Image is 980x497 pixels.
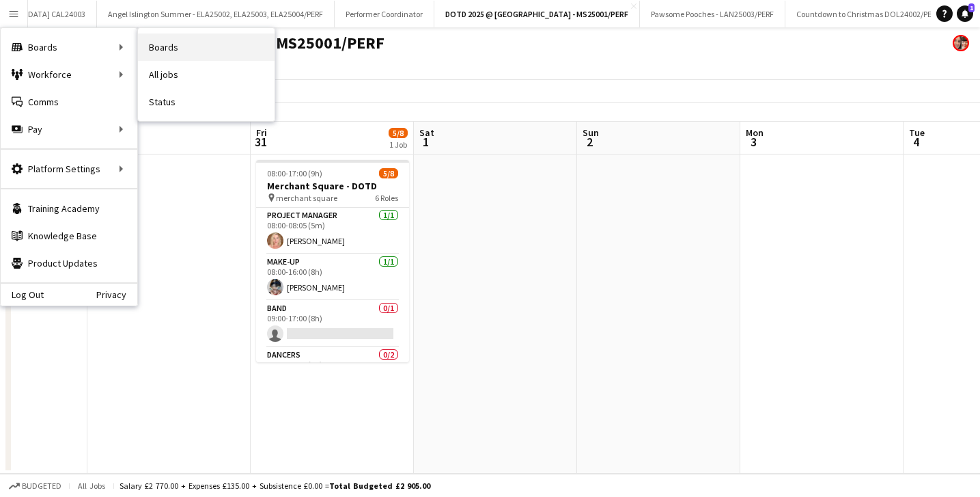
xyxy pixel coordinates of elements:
[417,134,434,150] span: 1
[957,5,973,22] a: 1
[389,139,407,150] div: 1 Job
[138,33,275,61] a: Boards
[907,134,925,150] span: 4
[335,1,434,27] button: Performer Coordinator
[1,116,137,143] div: Pay
[256,301,409,347] app-card-role: Band0/109:00-17:00 (8h)
[256,126,267,139] span: Fri
[1,155,137,183] div: Platform Settings
[7,479,64,494] button: Budgeted
[75,481,108,491] span: All jobs
[744,134,764,150] span: 3
[97,1,335,27] button: Angel Islington Summer - ELA25002, ELA25003, ELA25004/PERF
[1,250,137,277] a: Product Updates
[256,160,409,362] app-job-card: 08:00-17:00 (9h)5/8Merchant Square - DOTD merchant square6 RolesProject Manager1/108:00-08:05 (5m...
[389,128,408,138] span: 5/8
[583,126,599,139] span: Sun
[968,3,975,12] span: 1
[1,88,137,116] a: Comms
[1,222,137,250] a: Knowledge Base
[580,134,599,150] span: 2
[379,168,398,178] span: 5/8
[256,208,409,254] app-card-role: Project Manager1/108:00-08:05 (5m)[PERSON_NAME]
[419,126,434,139] span: Sat
[329,481,430,491] span: Total Budgeted £2 905.00
[138,61,275,88] a: All jobs
[1,33,137,61] div: Boards
[254,134,267,150] span: 31
[953,35,969,51] app-user-avatar: Performer Department
[1,289,44,300] a: Log Out
[120,481,430,491] div: Salary £2 770.00 + Expenses £135.00 + Subsistence £0.00 =
[1,61,137,88] div: Workforce
[909,126,925,139] span: Tue
[22,481,61,491] span: Budgeted
[96,289,137,300] a: Privacy
[640,1,785,27] button: Pawsome Pooches - LAN25003/PERF
[256,180,409,192] h3: Merchant Square - DOTD
[138,88,275,116] a: Status
[375,193,398,203] span: 6 Roles
[746,126,764,139] span: Mon
[785,1,951,27] button: Countdown to Christmas DOL24002/PERF
[256,254,409,301] app-card-role: Make-up1/108:00-16:00 (8h)[PERSON_NAME]
[434,1,640,27] button: DOTD 2025 @ [GEOGRAPHIC_DATA] - MS25001/PERF
[256,347,409,414] app-card-role: Dancers0/209:00-17:00 (8h)
[276,193,337,203] span: merchant square
[267,168,322,178] span: 08:00-17:00 (9h)
[1,195,137,222] a: Training Academy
